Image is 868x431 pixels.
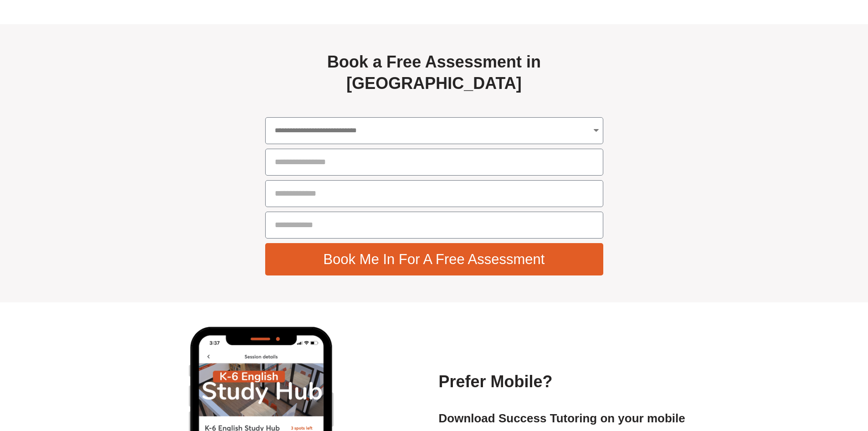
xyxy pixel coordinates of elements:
button: Book Me In For A Free Assessment [265,243,603,275]
form: Free Assessment - Global [265,117,603,280]
h2: Download Success Tutoring on your mobile [439,411,689,426]
span: Book Me In For A Free Assessment [324,252,545,266]
h2: Prefer Mobile? [439,371,689,393]
h2: Book a Free Assessment in [GEOGRAPHIC_DATA] [265,52,603,94]
iframe: Chat Widget [716,328,868,431]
